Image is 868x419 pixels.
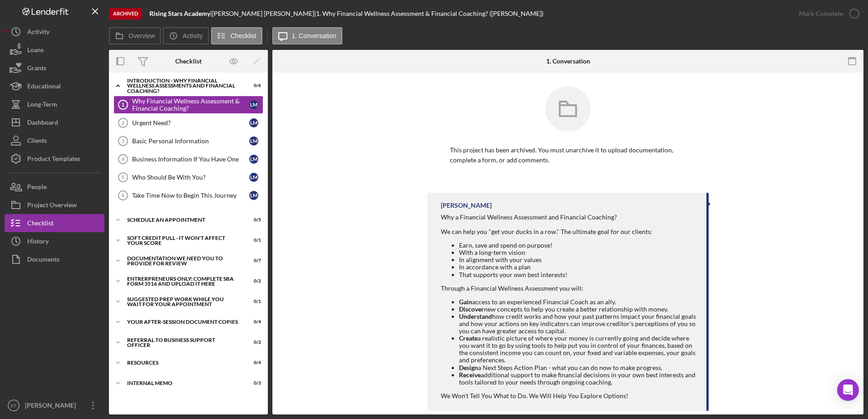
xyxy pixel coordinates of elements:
[113,114,263,132] a: 2Urgent Need?LM
[292,32,336,39] label: 1. Conversation
[459,371,697,386] li: additional support to make financial decisions in your own best interests and tools tailored to y...
[5,41,104,59] button: Loans
[113,96,263,114] a: 1Why Financial Wellness Assessment & Financial Coaching?LM
[122,138,124,144] tspan: 3
[249,136,258,146] div: L M
[245,258,261,263] div: 0 / 7
[5,250,104,268] button: Documents
[459,242,697,249] li: Earn, save and spend on purpose!
[459,298,472,306] strong: Gain
[27,150,80,170] div: Product Templates
[5,150,104,168] button: Product Templates
[127,235,238,246] div: Soft Credit Pull - it won't affect your score
[837,379,859,401] div: Open Intercom Messenger
[132,156,249,163] div: Business Information If You Have One
[127,360,238,365] div: Resources
[799,5,843,23] div: Mark Complete
[122,175,124,180] tspan: 5
[459,263,697,271] li: In accordance with a plan
[132,119,249,127] div: Urgent Need?
[127,78,238,94] div: Introduction - Why Financial Wellness Assessments and Financial Coaching?
[27,232,49,253] div: History
[245,299,261,304] div: 0 / 1
[163,27,208,44] button: Activity
[245,340,261,345] div: 0 / 2
[122,156,125,162] tspan: 4
[132,137,249,145] div: Basic Personal Information
[459,298,697,306] li: access to an experienced Financial Coach as an ally.
[27,196,77,216] div: Project Overview
[11,403,16,408] text: ET
[5,23,104,41] button: Activity
[441,202,492,209] div: [PERSON_NAME]
[5,396,104,414] button: ET[PERSON_NAME]
[459,364,478,371] strong: Design
[441,214,697,278] div: Why a Financial Wellness Assessment and Financial Coaching? We can help you "get your ducks in a ...
[127,337,238,348] div: Referral to Business Support Officer
[245,83,261,88] div: 0 / 6
[231,32,256,39] label: Checklist
[212,10,316,17] div: [PERSON_NAME] [PERSON_NAME] |
[459,335,697,364] li: a realistic picture of where your money is currently going and decide where you want it to go by ...
[27,41,44,61] div: Loans
[127,276,238,287] div: Entrerpreneurs Only: Complete SBA Form 3516 and Upload it Here
[245,319,261,325] div: 0 / 4
[113,186,263,205] a: 6Take Time Now to Begin This JourneyLM
[132,97,249,112] div: Why Financial Wellness Assessment & Financial Coaching?
[127,256,238,266] div: Documentation We Need You To Provide For Review
[27,178,47,198] div: People
[459,306,697,313] li: new concepts to help you create a better relationship with money.
[459,271,697,278] li: That supports your own best interests!
[459,305,484,313] strong: Discover
[23,396,82,417] div: [PERSON_NAME]
[459,249,697,256] li: With a long-term vision
[316,10,543,17] div: 1. Why Financial Wellness Assessment & Financial Coaching? ([PERSON_NAME])
[127,380,238,386] div: Internal Memo
[5,59,104,77] a: Grants
[122,193,124,198] tspan: 6
[245,360,261,365] div: 0 / 4
[27,250,59,271] div: Documents
[249,100,258,109] div: L M
[175,58,202,65] div: Checklist
[5,113,104,132] button: Dashboard
[122,120,124,126] tspan: 2
[109,8,142,19] div: Archived
[127,217,238,223] div: Schedule An Appointment
[790,5,863,23] button: Mark Complete
[27,77,61,97] div: Educational
[27,23,49,43] div: Activity
[127,297,238,307] div: Suggested Prep Work While You Wait For Your Appointment
[5,214,104,232] button: Checklist
[245,217,261,223] div: 0 / 5
[5,232,104,250] button: History
[245,238,261,243] div: 0 / 1
[113,168,263,186] a: 5Who Should Be With You?LM
[5,95,104,113] a: Long-Term
[5,178,104,196] a: People
[113,132,263,150] a: 3Basic Personal InformationLM
[211,27,262,44] button: Checklist
[27,214,54,234] div: Checklist
[249,118,258,127] div: L M
[249,173,258,182] div: L M
[132,192,249,199] div: Take Time Now to Begin This Journey
[272,27,342,44] button: 1. Conversation
[459,371,481,379] strong: Receive
[5,196,104,214] a: Project Overview
[27,95,57,116] div: Long-Term
[132,174,249,181] div: Who Should Be With You?
[459,313,697,335] li: how credit works and how your past patterns impact your financial goals and how your actions on k...
[128,32,155,39] label: Overview
[122,102,124,107] tspan: 1
[27,132,47,152] div: Clients
[5,132,104,150] button: Clients
[459,334,478,342] strong: Create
